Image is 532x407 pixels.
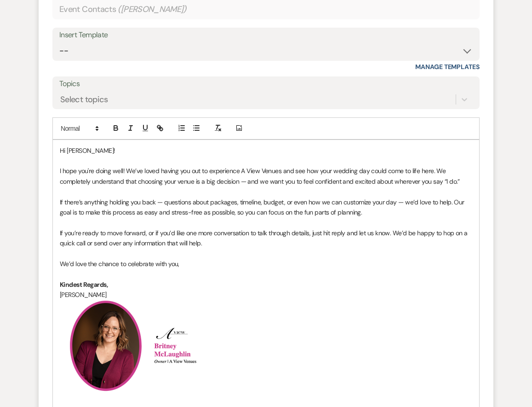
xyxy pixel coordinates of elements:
[60,291,107,299] span: [PERSON_NAME]
[60,228,472,249] p: If you’re ready to move forward, or if you’d like one more conversation to talk through details, ...
[59,77,473,91] label: Topics
[59,0,473,18] div: Event Contacts
[60,145,472,156] p: Hi [PERSON_NAME]!
[415,63,480,71] a: Manage Templates
[154,327,269,365] img: Screenshot 2025-04-02 at 3.41.11 PM.png
[60,259,472,269] p: We’d love the chance to celebrate with you,
[59,29,473,42] div: Insert Template
[60,280,108,289] strong: Kindest Regards,
[118,3,187,16] span: ( [PERSON_NAME] )
[60,166,472,186] p: I hope you're doing well! We’ve loved having you out to experience A View Venues and see how your...
[60,197,472,218] p: If there’s anything holding you back — questions about packages, timeline, budget, or even how we...
[60,300,152,392] img: BM.png
[60,93,108,105] div: Select topics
